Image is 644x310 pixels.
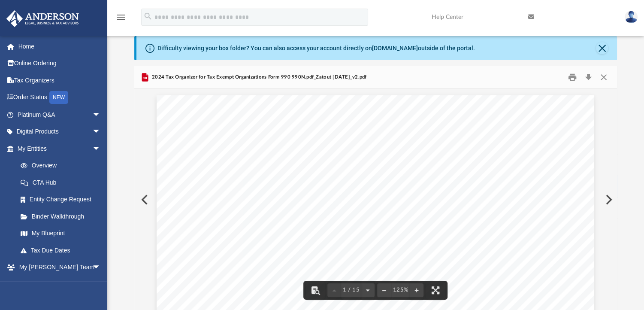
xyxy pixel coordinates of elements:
button: Zoom in [410,281,423,300]
a: My [PERSON_NAME] Team [12,276,105,303]
button: Enter fullscreen [426,281,445,300]
span: Complete the Tax Organizer [183,253,282,261]
a: Tax Due Dates [12,242,114,259]
a: Overview [12,157,114,174]
a: Entity Change Request [12,191,114,208]
button: Zoom out [377,281,391,300]
img: Anderson Advisors Platinum Portal [4,10,82,27]
a: Binder Walkthrough [12,208,114,225]
span: • Enter all 2024 information. If any information does not apply to you or is incorrect, [183,264,443,272]
a: [DOMAIN_NAME] [372,45,418,52]
button: Next File [599,188,617,212]
i: menu [116,12,126,22]
div: NEW [49,91,68,104]
span: arrow_drop_down [92,106,109,124]
button: Print [564,70,581,84]
span: 2024 Tax Organizer for Tax Exempt Organizations Form 990 990N.pdf_Zatout [DATE]_v2.pdf [150,73,367,81]
a: My Blueprint [12,225,109,242]
a: Online Ordering [6,55,114,72]
button: Close [596,42,608,54]
span: return for 2024. Please fill the Tax Organizer to the best of your ability. Enter all 2024 inform... [183,204,565,211]
i: search [143,12,153,21]
a: My [PERSON_NAME] Teamarrow_drop_down [6,259,109,276]
button: Toggle findbar [306,281,325,300]
span: Gather your supporting documents and make copies [183,296,369,304]
a: Home [6,38,114,55]
a: Platinum Q&Aarrow_drop_down [6,106,114,123]
a: menu [116,16,126,22]
div: Current zoom level [391,287,410,293]
span: please draw a line through it or make necessary changes. [187,275,362,283]
span: Dear Tax Client, [183,177,234,185]
a: Order StatusNEW [6,89,114,106]
div: Difficulty viewing your box folder? You can also access your account directly on outside of the p... [157,44,475,53]
button: Download [581,70,596,84]
button: Next page [361,281,375,300]
button: Previous File [134,188,153,212]
img: User Pic [625,11,638,23]
span: arrow_drop_down [92,123,109,141]
a: Digital Productsarrow_drop_down [6,123,114,140]
a: Tax Organizers [6,72,114,89]
button: Close [596,70,611,84]
a: My Entitiesarrow_drop_down [6,140,114,157]
span: Note: To ensure your privacy, please do not submit your Tax Organizer or supporting documents via... [182,232,498,240]
a: CTA Hub [12,174,114,191]
span: arrow_drop_down [92,140,109,158]
button: 1 / 15 [342,281,361,300]
span: official documentation. [183,215,254,222]
span: 1 / 15 [342,287,361,293]
span: This Tax Organizer is designed to help you gather the tax information needed for [PERSON_NAME] Ad... [183,193,580,201]
span: arrow_drop_down [92,259,109,277]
